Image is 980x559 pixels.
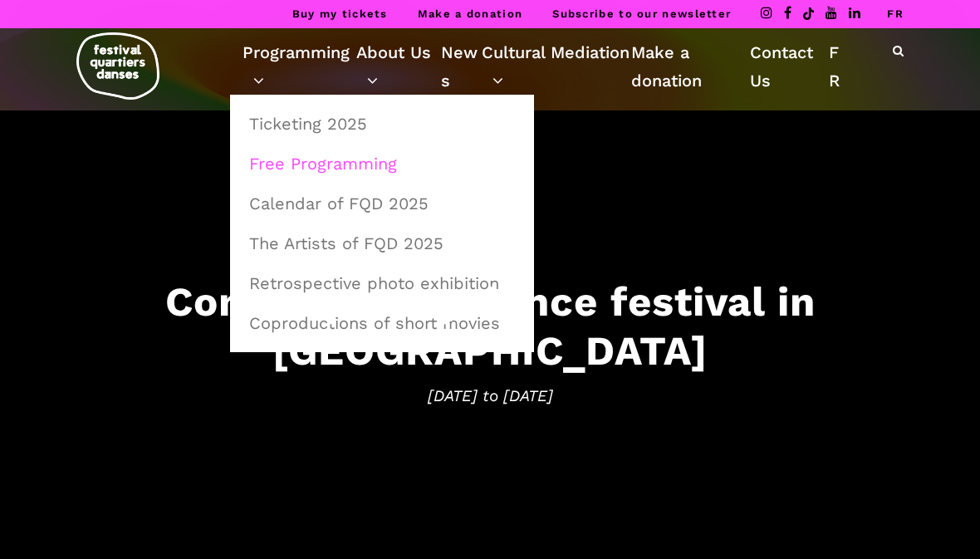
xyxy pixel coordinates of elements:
a: FR [829,38,847,95]
a: FR [887,7,904,20]
h3: Contemporary dance festival in [GEOGRAPHIC_DATA] [17,277,963,375]
a: The Artists of FQD 2025 [239,224,525,262]
a: News [441,38,482,95]
a: Contact Us [750,38,829,95]
a: Make a donation [631,38,750,95]
a: Calendar of FQD 2025 [239,184,525,223]
a: Free Programming [239,145,525,183]
a: About Us [356,38,441,95]
a: Make a donation [418,7,523,20]
a: Buy my tickets [292,7,388,20]
a: Subscribe to our newsletter [552,7,731,20]
img: logo-fqd-med [76,32,159,100]
a: Retrospective photo exhibition [239,264,525,302]
a: Ticketing 2025 [239,105,525,143]
a: Programming [243,38,356,95]
a: Cultural Mediation [482,38,631,95]
span: [DATE] to [DATE] [17,383,963,408]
